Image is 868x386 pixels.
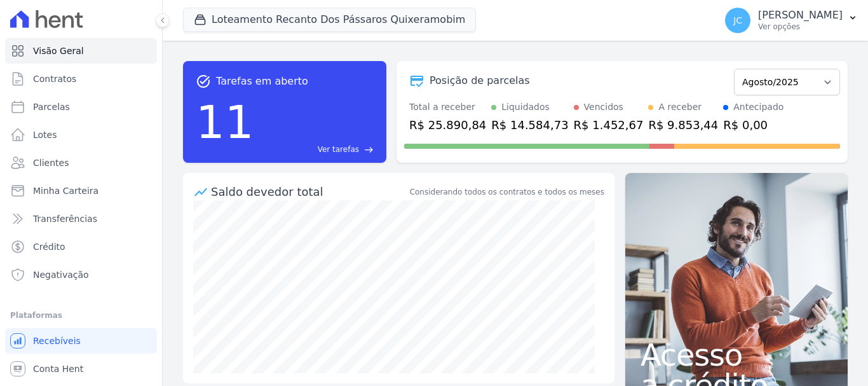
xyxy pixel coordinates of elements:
[33,72,76,85] span: Contratos
[196,74,211,89] span: task_alt
[5,94,157,120] a: Parcelas
[10,308,152,323] div: Plataformas
[183,8,476,32] button: Loteamento Recanto Dos Pássaros Quixeramobim
[409,116,486,134] div: R$ 25.890,84
[584,100,623,114] div: Vencidos
[33,334,81,347] span: Recebíveis
[5,356,157,382] a: Conta Hent
[33,212,97,225] span: Transferências
[33,45,84,57] span: Visão Geral
[216,74,308,89] span: Tarefas em aberto
[33,240,65,253] span: Crédito
[33,156,69,169] span: Clientes
[491,116,568,134] div: R$ 14.584,73
[641,340,832,370] span: Acesso
[430,73,530,88] div: Posição de parcelas
[33,184,98,197] span: Minha Carteira
[715,3,868,38] button: JC [PERSON_NAME] Ver opções
[318,144,359,155] span: Ver tarefas
[5,328,157,354] a: Recebíveis
[5,234,157,259] a: Crédito
[5,38,157,64] a: Visão Geral
[574,116,644,134] div: R$ 1.452,67
[33,362,83,375] span: Conta Hent
[5,122,157,148] a: Lotes
[5,66,157,92] a: Contratos
[33,100,70,113] span: Parcelas
[211,183,407,200] div: Saldo devedor total
[196,89,254,155] div: 11
[410,186,604,198] div: Considerando todos os contratos e todos os meses
[758,22,843,32] p: Ver opções
[723,116,783,134] div: R$ 0,00
[758,9,843,22] p: [PERSON_NAME]
[364,145,374,155] span: east
[33,128,57,141] span: Lotes
[33,268,89,281] span: Negativação
[5,150,157,176] a: Clientes
[733,100,783,114] div: Antecipado
[5,262,157,287] a: Negativação
[733,16,742,25] span: JC
[409,100,486,114] div: Total a receber
[501,100,550,114] div: Liquidados
[658,100,702,114] div: A receber
[5,206,157,231] a: Transferências
[648,116,718,134] div: R$ 9.853,44
[5,178,157,203] a: Minha Carteira
[259,144,374,155] a: Ver tarefas east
